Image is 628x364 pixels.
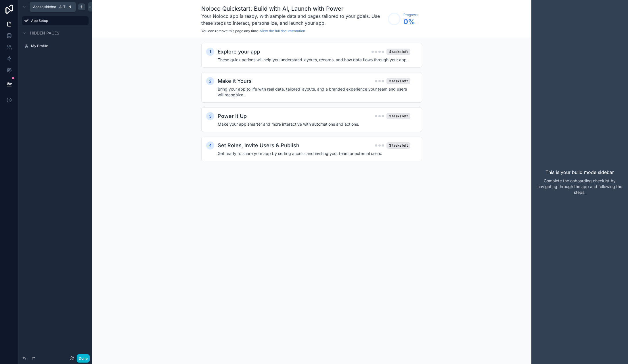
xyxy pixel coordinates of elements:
[545,169,614,176] p: This is your build mode sidebar
[77,354,90,363] button: Done
[31,44,87,48] label: My Profile
[201,29,259,33] span: You can remove this page any time.
[201,5,385,13] h1: Noloco Quickstart: Build with AI, Launch with Power
[30,30,59,36] span: Hidden pages
[403,13,418,17] span: Progress
[59,5,66,9] span: Alt
[201,13,385,26] h3: Your Noloco app is ready, with sample data and pages tailored to your goals. Use these steps to i...
[33,5,56,9] span: Add to sidebar
[260,29,306,33] a: View the full documentation.
[31,18,85,23] label: App Setup
[536,178,623,195] p: Complete the onboarding checklist by navigating through the app and following the steps.
[403,17,418,26] span: 0 %
[67,5,72,9] span: N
